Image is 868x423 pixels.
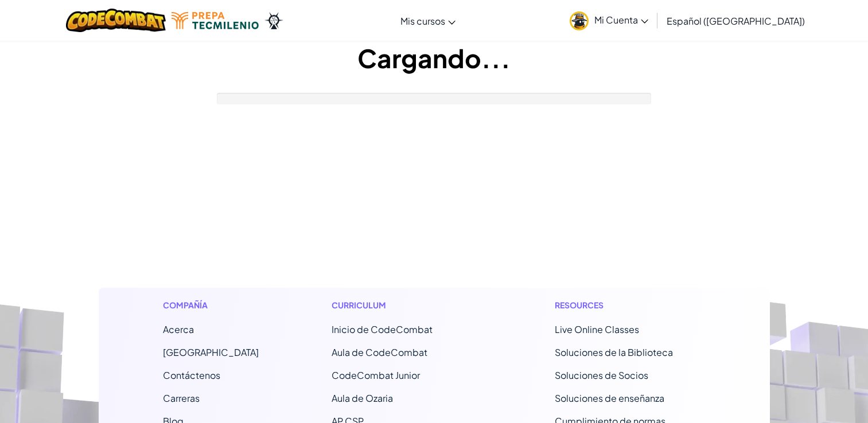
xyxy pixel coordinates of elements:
[564,2,654,38] a: Mi Cuenta
[400,15,445,27] span: Mis cursos
[667,15,805,27] span: Español ([GEOGRAPHIC_DATA])
[163,392,200,404] a: Carreras
[570,11,589,30] img: avatar
[264,12,283,29] img: Ozaria
[395,5,461,36] a: Mis cursos
[555,369,648,381] a: Soluciones de Socios
[163,299,259,311] h1: Compañía
[555,299,706,311] h1: Resources
[163,369,220,381] span: Contáctenos
[172,12,259,29] img: Tecmilenio logo
[332,392,393,404] a: Aula de Ozaria
[555,346,673,358] a: Soluciones de la Biblioteca
[661,5,811,36] a: Español ([GEOGRAPHIC_DATA])
[66,9,166,32] img: CodeCombat logo
[332,369,420,381] a: CodeCombat Junior
[594,14,648,26] span: Mi Cuenta
[332,346,427,358] a: Aula de CodeCombat
[555,323,639,335] a: Live Online Classes
[332,299,482,311] h1: Curriculum
[332,323,433,335] span: Inicio de CodeCombat
[163,323,194,335] a: Acerca
[163,346,259,358] a: [GEOGRAPHIC_DATA]
[555,392,664,404] a: Soluciones de enseñanza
